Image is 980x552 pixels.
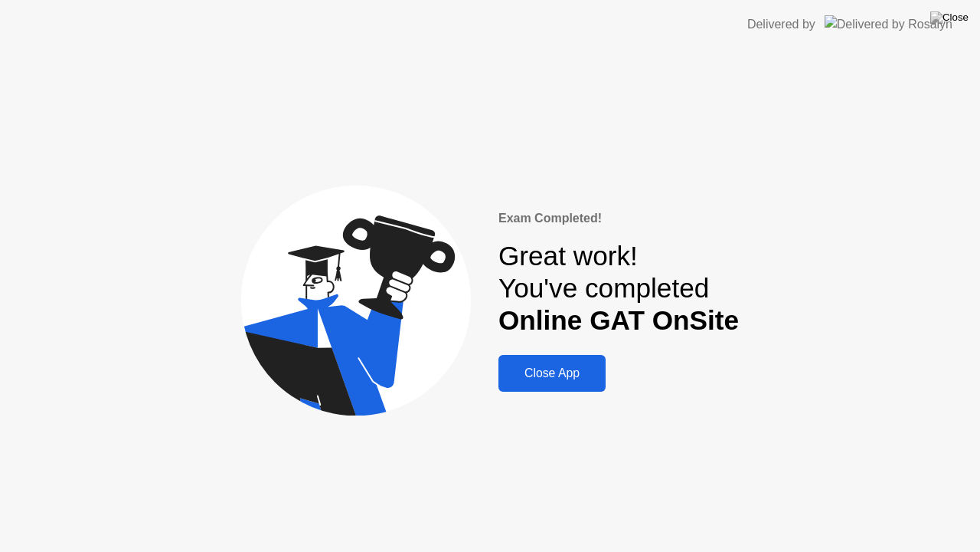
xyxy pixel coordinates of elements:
img: Close [930,11,969,24]
div: Delivered by [747,15,815,34]
div: Exam Completed! [498,209,739,228]
b: Online GAT OnSite [498,305,739,335]
div: Great work! You've completed [498,240,739,337]
div: Close App [503,366,601,380]
button: Close App [498,355,606,392]
img: Delivered by Rosalyn [825,15,952,33]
